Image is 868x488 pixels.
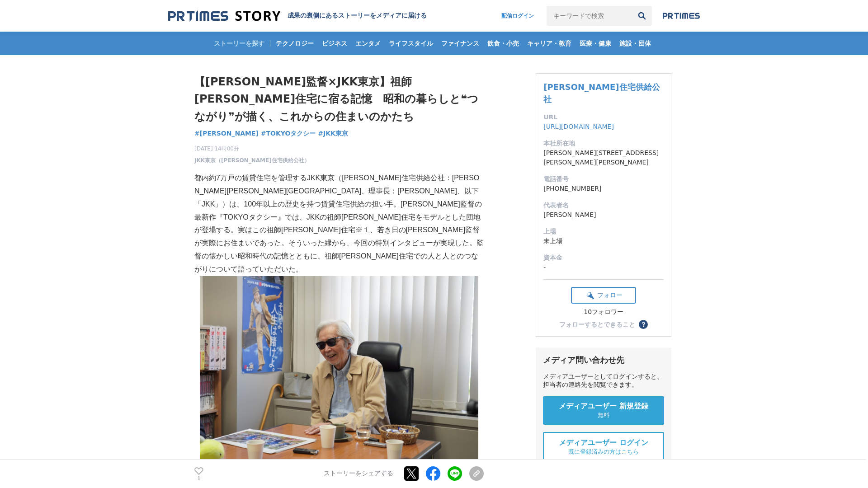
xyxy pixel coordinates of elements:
[640,321,646,328] span: ？
[261,129,316,138] a: #TOKYOタクシー
[168,10,427,22] a: 成果の裏側にあるストーリーをメディアに届ける 成果の裏側にあるストーリーをメディアに届ける
[385,32,437,55] a: ライフスタイル
[632,6,652,26] button: 検索
[598,411,609,419] span: 無料
[543,139,664,148] dt: 本社所在地
[543,174,664,184] dt: 電話番号
[543,148,664,167] dd: [PERSON_NAME][STREET_ADDRESS][PERSON_NAME][PERSON_NAME]
[288,12,427,20] h2: 成果の裏側にあるストーリーをメディアに届ける
[543,396,664,425] a: メディアユーザー 新規登録 無料
[272,32,317,55] a: テクノロジー
[324,470,393,478] p: ストーリーをシェアする
[194,73,484,125] h1: 【[PERSON_NAME]監督×JKK東京】祖師[PERSON_NAME]住宅に宿る記憶 昭和の暮らしと❝つながり❞が描く、これからの住まいのかたち
[639,320,648,329] button: ？
[543,123,614,130] a: [URL][DOMAIN_NAME]
[576,39,615,47] span: 医療・健康
[261,129,316,137] span: #TOKYOタクシー
[543,253,664,263] dt: 資本金
[194,145,310,153] span: [DATE] 14時00分
[194,129,259,138] a: #[PERSON_NAME]
[318,32,351,55] a: ビジネス
[616,32,655,55] a: 施設・団体
[318,129,348,138] a: #JKK東京
[571,308,636,316] div: 10フォロワー
[571,287,636,304] button: フォロー
[484,39,523,47] span: 飲食・小売
[559,321,635,328] div: フォローするとできること
[543,82,660,104] a: [PERSON_NAME]住宅供給公社
[194,129,259,137] span: #[PERSON_NAME]
[543,210,664,220] dd: [PERSON_NAME]
[568,448,639,456] span: 既に登録済みの方はこちら
[438,39,483,47] span: ファイナンス
[492,6,543,26] a: 配信ログイン
[318,39,351,47] span: ビジネス
[543,236,664,246] dd: 未上場
[543,184,664,193] dd: [PHONE_NUMBER]
[194,172,484,276] p: 都内約7万戸の賃貸住宅を管理するJKK東京（[PERSON_NAME]住宅供給公社：[PERSON_NAME][PERSON_NAME][GEOGRAPHIC_DATA]、理事長：[PERSON...
[543,201,664,210] dt: 代表者名
[318,129,348,137] span: #JKK東京
[352,32,384,55] a: エンタメ
[663,12,700,19] img: prtimes
[272,39,317,47] span: テクノロジー
[200,276,478,462] img: thumbnail_0fe8d800-4b64-11f0-a60d-cfae4edd808c.JPG
[484,32,523,55] a: 飲食・小売
[438,32,483,55] a: ファイナンス
[543,432,664,462] a: メディアユーザー ログイン 既に登録済みの方はこちら
[543,113,664,122] dt: URL
[559,438,648,448] span: メディアユーザー ログイン
[543,355,664,366] div: メディア問い合わせ先
[194,476,203,480] p: 1
[168,10,280,22] img: 成果の裏側にあるストーリーをメディアに届ける
[543,263,664,272] dd: -
[616,39,655,47] span: 施設・団体
[547,6,632,26] input: キーワードで検索
[543,227,664,236] dt: 上場
[524,32,575,55] a: キャリア・教育
[352,39,384,47] span: エンタメ
[194,156,310,164] a: JKK東京（[PERSON_NAME]住宅供給公社）
[385,39,437,47] span: ライフスタイル
[576,32,615,55] a: 医療・健康
[543,373,664,389] div: メディアユーザーとしてログインすると、担当者の連絡先を閲覧できます。
[559,402,648,411] span: メディアユーザー 新規登録
[524,39,575,47] span: キャリア・教育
